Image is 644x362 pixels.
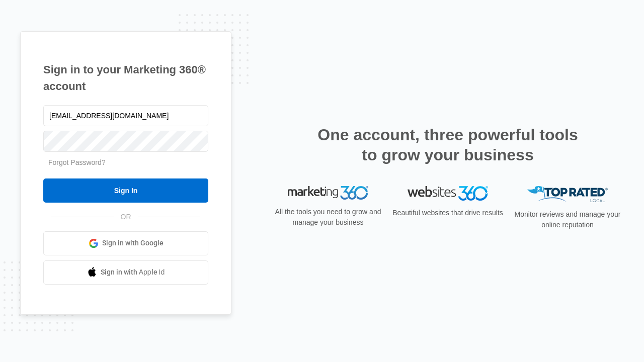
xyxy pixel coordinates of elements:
[48,158,106,166] a: Forgot Password?
[43,178,208,203] input: Sign In
[314,125,581,165] h2: One account, three powerful tools to grow your business
[43,105,208,126] input: Email
[43,231,208,255] a: Sign in with Google
[511,209,624,230] p: Monitor reviews and manage your online reputation
[102,238,164,248] span: Sign in with Google
[272,207,384,228] p: All the tools you need to grow and manage your business
[114,212,138,222] span: OR
[391,208,504,218] p: Beautiful websites that drive results
[43,260,208,285] a: Sign in with Apple Id
[288,186,368,200] img: Marketing 360
[101,267,165,278] span: Sign in with Apple Id
[43,61,208,95] h1: Sign in to your Marketing 360® account
[408,186,488,201] img: Websites 360
[527,186,608,203] img: Top Rated Local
